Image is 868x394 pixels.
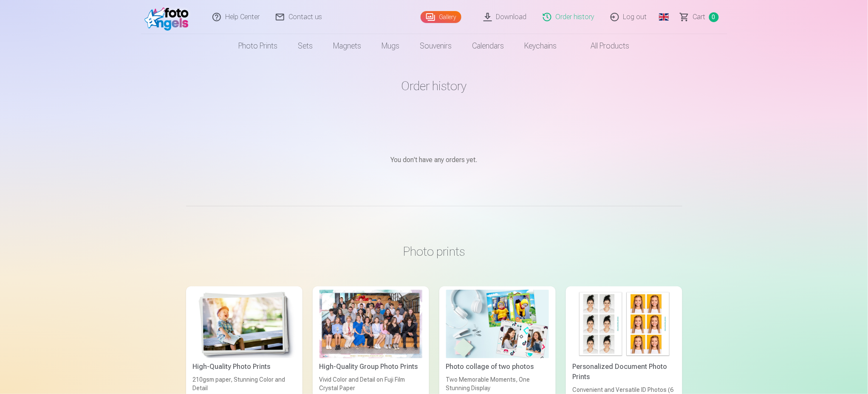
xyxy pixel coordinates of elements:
[573,290,676,358] img: Personalized Document Photo Prints
[567,34,640,58] a: All products
[186,155,682,165] p: You don't have any orders yet.
[372,34,410,58] a: Mugs
[446,290,549,358] img: Photo collage of two photos
[316,362,426,372] div: High-Quality Group Photo Prints
[693,12,706,22] span: Сart
[709,12,719,22] span: 0
[288,34,323,58] a: Sets
[515,34,567,58] a: Keychains
[144,3,193,31] img: /fa1
[410,34,462,58] a: Souvenirs
[569,362,679,382] div: Personalized Document Photo Prints
[229,34,288,58] a: Photo prints
[189,362,299,372] div: High-Quality Photo Prints
[193,244,676,259] h3: Photo prints
[186,78,682,94] h1: Order history
[193,290,296,358] img: High-Quality Photo Prints
[323,34,372,58] a: Magnets
[462,34,515,58] a: Calendars
[421,11,461,23] a: Gallery
[443,362,552,372] div: Photo collage of two photos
